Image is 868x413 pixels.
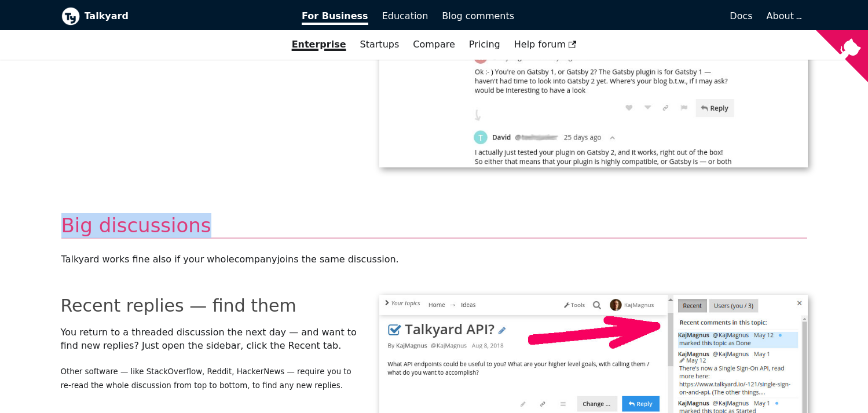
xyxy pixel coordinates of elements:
span: Education [382,10,428,21]
img: Talkyard logo [61,7,80,25]
a: Docs [521,6,760,26]
a: Pricing [462,35,507,54]
a: Enterprise [285,35,353,54]
span: Docs [730,10,752,21]
b: Talkyard [85,9,286,24]
h2: Big discussions [61,213,807,239]
span: Blog comments [442,10,514,21]
p: You return to a threaded discussion the next day — and want to find new replies? Just open the si... [61,326,362,352]
span: For Business [302,10,368,25]
a: For Business [295,6,375,26]
p: Talkyard works fine also if your whole company joins the same discussion. [61,253,807,266]
h2: Recent replies — find them [61,295,362,317]
a: Education [375,6,435,26]
a: Compare [413,39,455,50]
a: About [767,10,800,21]
a: Talkyard logoTalkyard [61,7,286,25]
small: Other software — like StackOverflow, Reddit, HackerNews — require you to re-read the whole discus... [61,367,351,390]
a: Blog comments [435,6,521,26]
a: Help forum [507,35,584,54]
span: Help forum [514,39,577,50]
a: Startups [353,35,406,54]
